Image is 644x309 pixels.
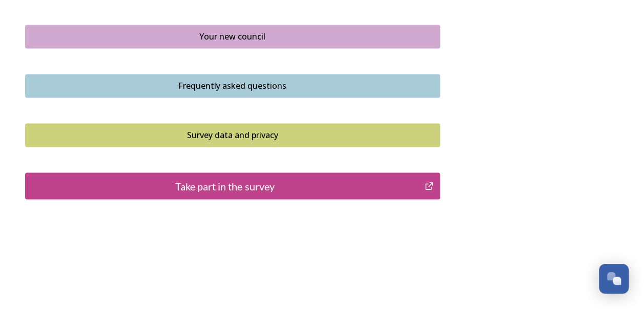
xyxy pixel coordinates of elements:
[31,129,434,141] div: Survey data and privacy
[31,30,434,43] div: Your new council
[31,80,434,92] div: Frequently asked questions
[25,123,440,147] button: Survey data and privacy
[31,178,420,194] div: Take part in the survey
[599,264,629,294] button: Open Chat
[25,25,440,48] button: Your new council
[25,74,440,98] button: Frequently asked questions
[25,172,440,199] button: Take part in the survey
